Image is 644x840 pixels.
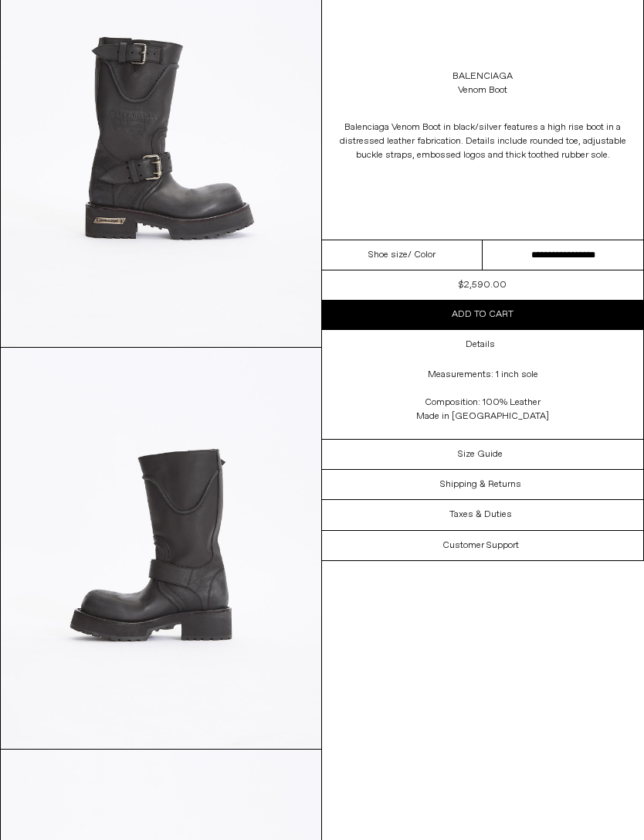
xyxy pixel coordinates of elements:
h3: Size Guide [458,449,503,460]
h3: Customer Support [442,540,519,551]
div: Measurements: 1 inch sole Composition: 100% Leather Made in [GEOGRAPHIC_DATA] [328,360,637,439]
button: Add to cart [322,300,643,329]
p: Balenciaga Venom Boot in black/silver features a high rise boot in a distressed leather fabricati... [337,113,628,170]
div: Venom Boot [458,83,507,97]
img: Corbo-09-09-2516514copy_1800x1800.jpg [1,348,321,749]
h3: Shipping & Returns [440,479,521,490]
span: Add to cart [452,308,514,321]
span: / Color [408,248,436,262]
h3: Details [466,339,495,350]
span: $2,590.00 [459,279,507,291]
h3: Taxes & Duties [449,509,512,520]
span: Shoe size [368,248,408,262]
a: Balenciaga [452,70,513,83]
